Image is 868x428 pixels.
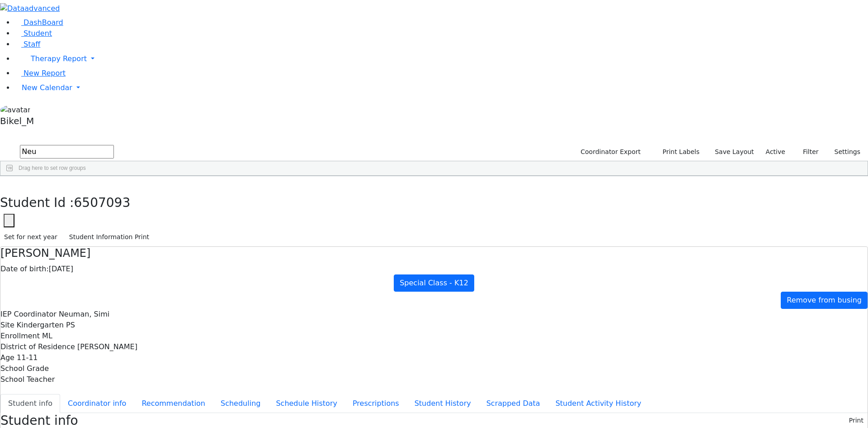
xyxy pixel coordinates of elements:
[24,69,66,77] span: New Report
[14,18,63,27] a: DashBoard
[213,394,268,413] button: Scheduling
[65,230,153,244] button: Student Information Print
[20,145,114,159] input: Search
[14,29,52,38] a: Student
[134,394,213,413] button: Recommendation
[781,292,868,309] a: Remove from busing
[845,414,868,428] button: Print
[479,394,548,413] button: Scrapped Data
[24,18,63,27] span: DashBoard
[0,264,868,274] div: [DATE]
[823,145,864,159] button: Settings
[548,394,649,413] button: Student Activity History
[0,374,55,385] label: School Teacher
[14,69,66,77] a: New Report
[394,274,474,292] a: Special Class - K12
[0,309,57,320] label: IEP Coordinator
[74,195,131,210] span: 6507093
[268,394,345,413] button: Schedule History
[575,145,645,159] button: Coordinator Export
[17,321,75,329] span: Kindergarten PS
[14,50,868,68] a: Therapy Report
[24,40,40,48] span: Staff
[60,394,134,413] button: Coordinator info
[0,264,49,274] label: Date of birth:
[59,310,109,318] span: Neuman, Simi
[17,353,38,362] span: 11-11
[24,29,52,38] span: Student
[0,341,75,352] label: District of Residence
[711,145,758,159] button: Save Layout
[14,40,40,48] a: Staff
[42,332,52,340] span: ML
[0,352,14,363] label: Age
[791,145,823,159] button: Filter
[0,363,49,374] label: School Grade
[31,54,87,63] span: Therapy Report
[77,342,137,351] span: [PERSON_NAME]
[407,394,479,413] button: Student History
[345,394,407,413] button: Prescriptions
[762,145,789,159] label: Active
[0,331,40,341] label: Enrollment
[0,320,14,331] label: Site
[14,79,868,97] a: New Calendar
[652,145,703,159] button: Print Labels
[22,83,72,92] span: New Calendar
[0,394,60,413] button: Student info
[787,296,862,304] span: Remove from busing
[0,247,868,260] h4: [PERSON_NAME]
[19,165,86,171] span: Drag here to set row groups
